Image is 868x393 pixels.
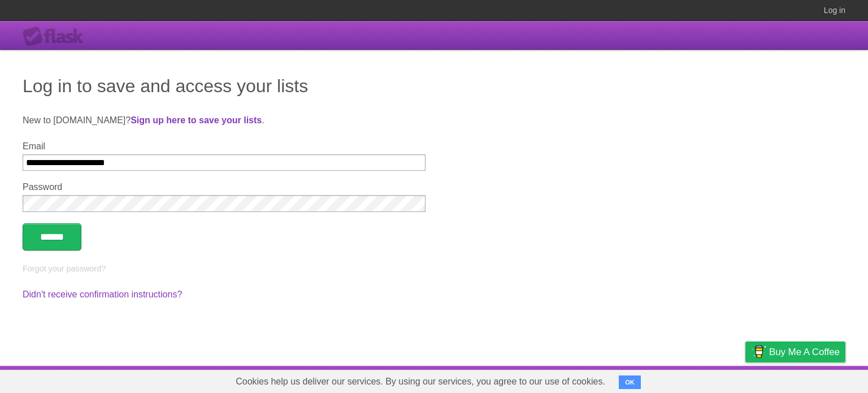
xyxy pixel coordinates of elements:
a: Suggest a feature [774,369,845,390]
a: Terms [692,369,717,390]
label: Email [23,141,426,152]
a: Forgot your password? [23,264,106,273]
img: Buy me a coffee [751,342,766,361]
label: Password [23,182,426,192]
span: Buy me a coffee [769,342,840,362]
div: Flask [23,27,90,47]
a: Developers [632,369,678,390]
a: Sign up here to save your lists [131,115,262,125]
button: OK [619,375,641,389]
a: Buy me a coffee [745,342,845,362]
h1: Log in to save and access your lists [23,72,845,100]
span: Cookies help us deliver our services. By using our services, you agree to our use of cookies. [224,370,617,393]
p: New to [DOMAIN_NAME]? . [23,114,845,127]
a: Didn't receive confirmation instructions? [23,290,182,299]
a: About [595,369,619,390]
a: Privacy [731,369,760,390]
